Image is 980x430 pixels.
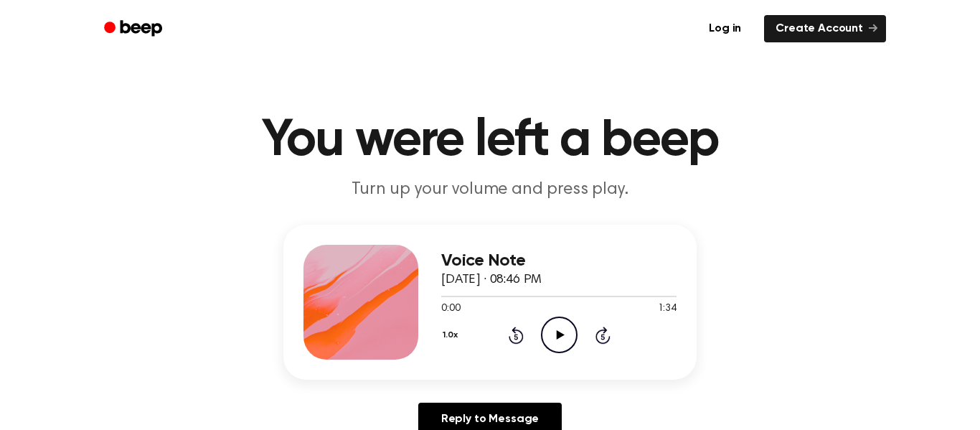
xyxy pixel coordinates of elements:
h1: You were left a beep [123,115,857,167]
a: Log in [694,12,755,45]
h3: Voice Note [441,251,677,271]
span: 0:00 [441,302,460,317]
p: Turn up your volume and press play. [215,178,765,202]
span: 1:34 [658,302,677,317]
a: Create Account [764,15,886,42]
button: 1.0x [441,323,463,347]
span: [DATE] · 08:46 PM [441,274,542,286]
a: Beep [94,15,175,43]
